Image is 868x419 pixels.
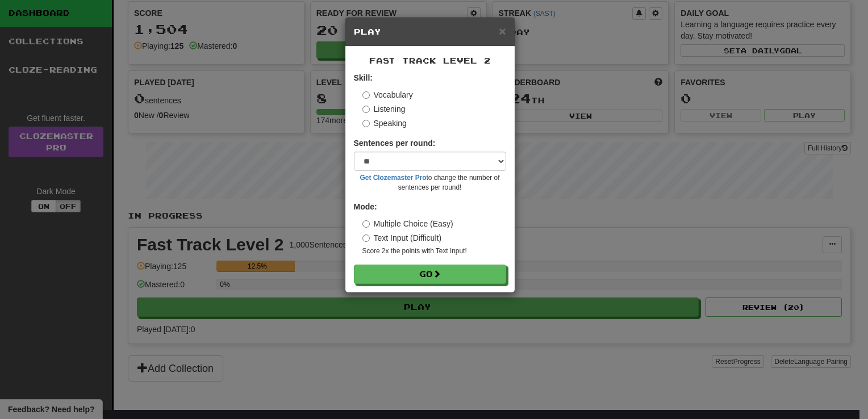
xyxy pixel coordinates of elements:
label: Text Input (Difficult) [362,232,442,244]
button: Go [354,265,506,284]
input: Listening [362,106,370,113]
input: Speaking [362,120,370,127]
label: Sentences per round: [354,137,436,149]
small: to change the number of sentences per round! [354,173,506,192]
span: × [499,24,506,37]
button: Close [499,25,506,37]
input: Multiple Choice (Easy) [362,220,370,228]
label: Vocabulary [362,89,413,100]
label: Listening [362,103,406,115]
label: Multiple Choice (Easy) [362,218,453,229]
small: Score 2x the points with Text Input ! [362,246,506,256]
a: Get Clozemaster Pro [360,174,427,182]
h5: Play [354,26,506,37]
input: Text Input (Difficult) [362,234,370,242]
strong: Mode: [354,202,377,211]
label: Speaking [362,118,407,129]
input: Vocabulary [362,91,370,99]
strong: Skill: [354,73,373,82]
span: Fast Track Level 2 [369,56,491,65]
